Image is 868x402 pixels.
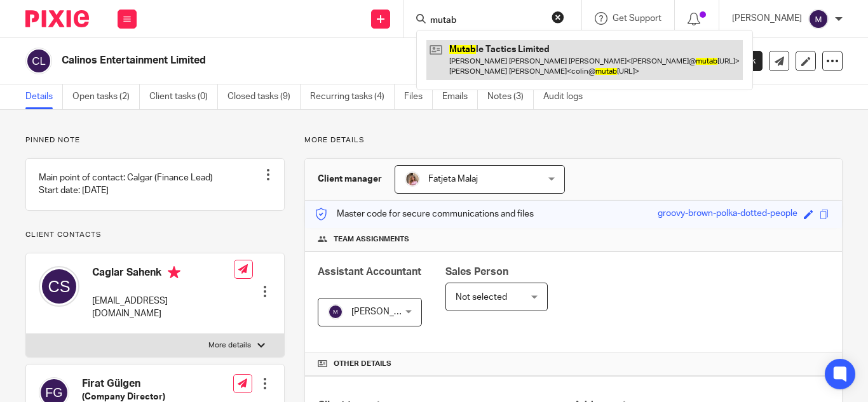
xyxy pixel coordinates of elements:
img: Pixie [25,10,89,27]
span: Get Support [613,14,661,23]
a: Closed tasks (9) [227,84,301,109]
p: Pinned note [25,135,285,145]
a: Files [404,84,433,109]
img: svg%3E [25,48,52,74]
button: Clear [552,11,564,23]
p: [PERSON_NAME] [732,12,802,25]
a: Open tasks (2) [72,84,140,109]
img: svg%3E [808,9,829,29]
span: [PERSON_NAME] [351,307,421,316]
a: Emails [442,84,478,109]
p: Client contacts [25,230,285,240]
a: Notes (3) [487,84,534,109]
p: More details [304,135,843,145]
div: groovy-brown-polka-dotted-people [658,207,797,222]
span: Team assignments [334,234,409,245]
span: Fatjeta Malaj [428,175,478,184]
p: Master code for secure communications and files [315,208,534,220]
img: svg%3E [39,266,79,307]
span: Other details [334,359,391,369]
img: MicrosoftTeams-image%20(5).png [405,171,420,187]
a: Audit logs [543,84,592,109]
a: Client tasks (0) [149,84,218,109]
input: Search [429,15,543,27]
h4: Caglar Sahenk [92,266,234,282]
a: Details [25,84,63,109]
h3: Client manager [318,173,382,185]
i: Primary [168,266,180,279]
span: Assistant Accountant [318,267,421,277]
a: Recurring tasks (4) [310,84,395,109]
p: [EMAIL_ADDRESS][DOMAIN_NAME] [92,295,234,321]
p: More details [208,340,251,351]
span: Not selected [456,293,507,302]
h2: Calinos Entertainment Limited [62,54,548,67]
span: Sales Person [445,267,508,277]
img: svg%3E [328,304,343,319]
h4: Firat Gülgen [82,377,227,391]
